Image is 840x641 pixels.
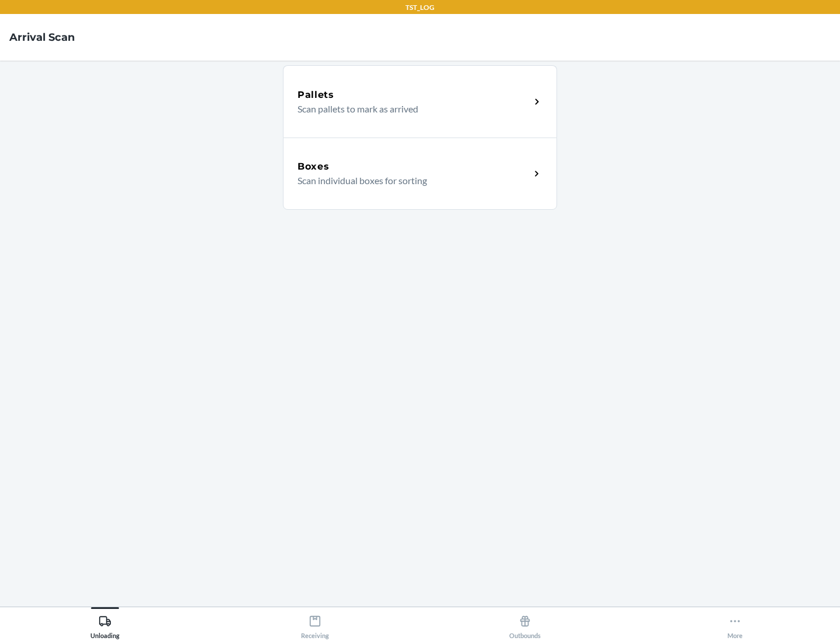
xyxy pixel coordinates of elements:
button: Receiving [210,607,420,639]
div: More [727,610,743,639]
h5: Pallets [297,88,334,102]
div: Receiving [301,610,329,639]
button: More [630,607,840,639]
p: Scan pallets to mark as arrived [297,102,521,116]
h4: Arrival Scan [9,30,75,45]
p: Scan individual boxes for sorting [297,174,521,188]
div: Unloading [90,610,120,639]
p: TST_LOG [405,2,435,13]
button: Outbounds [420,607,630,639]
a: PalletsScan pallets to mark as arrived [283,65,557,138]
h5: Boxes [297,160,330,174]
div: Outbounds [509,610,541,639]
a: BoxesScan individual boxes for sorting [283,138,557,210]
